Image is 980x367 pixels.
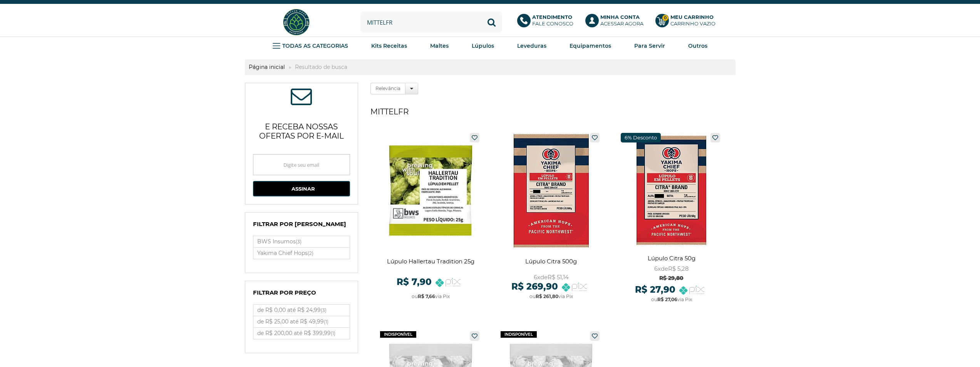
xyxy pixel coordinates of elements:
div: Carrinho Vazio [670,20,715,27]
label: de R$ 200,00 até R$ 399,99 [253,328,350,339]
p: Fale conosco [532,14,573,27]
span: indisponível [501,331,537,338]
a: de R$ 0,00 até R$ 24,99(3) [253,305,350,316]
h4: Filtrar por [PERSON_NAME] [253,220,350,232]
a: AtendimentoFale conosco [517,14,578,31]
b: Atendimento [532,14,572,20]
small: (3) [296,239,302,245]
strong: Kits Receitas [371,42,407,49]
a: Minha ContaAcessar agora [585,14,648,31]
label: Yakima Chief Hops [253,248,350,259]
a: de R$ 200,00 até R$ 399,99(1) [253,328,350,339]
p: e receba nossas ofertas por e-mail [253,112,350,146]
img: Hopfen Haus BrewShop [282,8,311,37]
a: Lúpulo Hallertau Tradition 25g [374,129,487,308]
strong: Leveduras [517,42,546,49]
label: BWS Insumos [253,236,350,247]
a: Kits Receitas [371,40,407,52]
strong: TODAS AS CATEGORIAS [282,42,348,49]
label: de R$ 25,00 até R$ 49,99 [253,316,350,327]
a: Lúpulo Citra 500g [495,129,608,308]
a: Página inicial [245,64,289,70]
label: Relevância [370,83,405,94]
a: Leveduras [517,40,546,52]
a: Outros [688,40,707,52]
small: (3) [321,307,327,313]
label: de R$ 0,00 até R$ 24,99 [253,305,350,316]
small: (1) [324,319,328,325]
b: Minha Conta [600,14,640,20]
span: ASSINE NOSSA NEWSLETTER [291,91,312,105]
h4: Filtrar por Preço [253,289,350,300]
h1: mittelfr [370,104,735,119]
strong: Maltes [430,42,449,49]
a: BWS Insumos(3) [253,236,350,247]
a: Maltes [430,40,449,52]
button: Buscar [481,12,502,33]
strong: Outros [688,42,707,49]
input: Digite o que você procura [360,12,502,33]
a: Lúpulos [472,40,494,52]
a: Yakima Chief Hops(2) [253,248,350,259]
input: Digite seu email [253,154,350,175]
strong: Lúpulos [472,42,494,49]
small: (2) [308,250,313,256]
a: TODAS AS CATEGORIAS [273,40,348,52]
strong: Para Servir [634,42,665,49]
a: Lúpulo Citra 50g [615,129,728,308]
span: indisponível [380,331,416,338]
a: Equipamentos [570,40,611,52]
a: Para Servir [634,40,665,52]
b: Meu Carrinho [670,14,714,20]
strong: Equipamentos [570,42,611,49]
strong: Resultado de busca [291,64,351,70]
a: de R$ 25,00 até R$ 49,99(1) [253,316,350,327]
small: (1) [331,330,335,336]
p: Acessar agora [600,14,643,27]
strong: 0 [662,15,668,21]
button: Assinar [253,181,350,196]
